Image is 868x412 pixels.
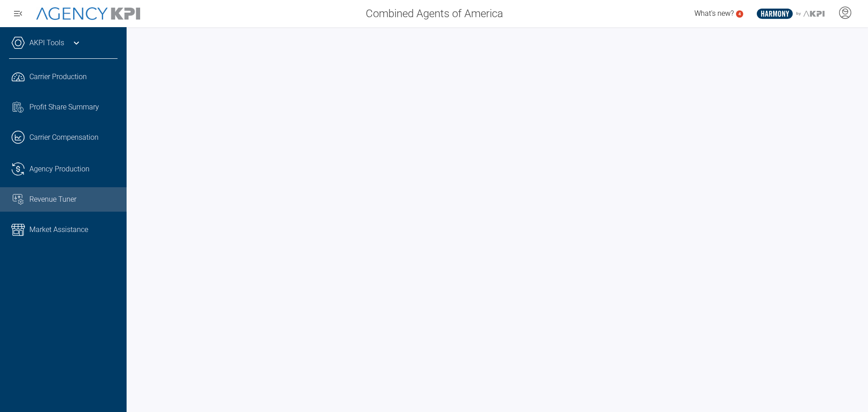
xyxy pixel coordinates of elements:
[29,194,76,205] span: Revenue Tuner
[694,9,734,18] span: What's new?
[29,224,88,235] span: Market Assistance
[366,5,503,22] span: Combined Agents of America
[29,102,99,113] span: Profit Share Summary
[29,71,87,82] span: Carrier Production
[736,10,743,18] a: 4
[29,38,64,48] a: AKPI Tools
[738,11,741,16] text: 4
[29,164,90,175] span: Agency Production
[36,7,140,20] img: AgencyKPI
[29,132,99,143] span: Carrier Compensation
